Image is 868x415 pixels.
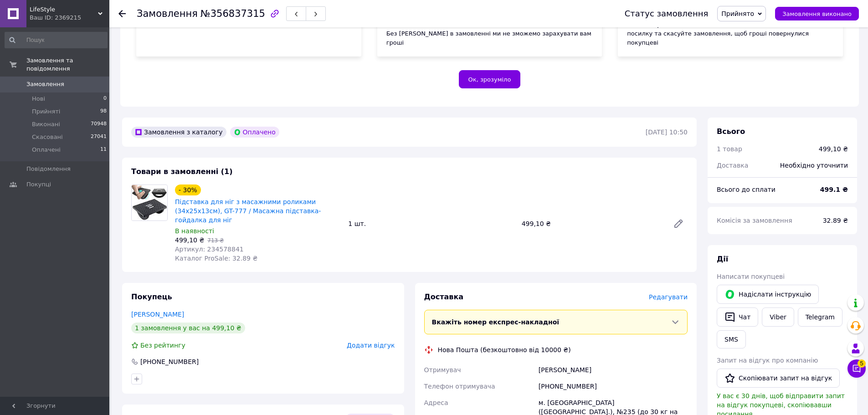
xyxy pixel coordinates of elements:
span: Прийняті [32,108,60,116]
div: Нова Пошта (безкоштовно від 10000 ₴) [436,345,573,354]
span: Запит на відгук про компанію [717,357,818,364]
div: Без [PERSON_NAME] в замовленні ми не зможемо зарахувати вам гроші [386,29,593,47]
span: Виконані [32,120,60,128]
span: Скасовані [32,133,63,141]
span: Отримувач [424,366,461,374]
span: Дії [717,255,728,263]
span: Замовлення виконано [782,10,852,17]
span: Вкажіть номер експрес-накладної [432,318,560,326]
span: 27041 [91,133,107,141]
div: 499,10 ₴ [518,217,666,230]
div: [PHONE_NUMBER] [139,357,200,366]
span: 32.89 ₴ [823,217,848,224]
span: Замовлення [137,8,198,19]
span: 1 товар [717,145,742,153]
span: 499,10 ₴ [175,236,204,244]
span: Комісія за замовлення [717,217,792,224]
div: [PHONE_NUMBER] [537,378,689,395]
span: 11 [100,146,107,154]
span: Нові [32,95,45,103]
span: Всього до сплати [717,186,776,193]
span: Доставка [717,162,748,169]
div: Повернутися назад [118,9,126,18]
div: - 30% [175,184,201,195]
div: Оплачено [230,127,279,138]
a: [PERSON_NAME] [131,311,184,318]
a: Viber [762,307,794,327]
div: Статус замовлення [625,9,709,18]
span: Замовлення [26,80,64,88]
span: Повідомлення [26,165,71,173]
span: Без рейтингу [140,342,185,349]
span: Артикул: 234578841 [175,246,244,253]
span: №356837315 [200,8,265,19]
a: Telegram [798,307,842,327]
span: Адреса [424,399,448,406]
div: 1 шт. [344,217,518,230]
span: 98 [100,108,107,116]
div: 1 замовлення у вас на 499,10 ₴ [131,323,245,333]
button: Надіслати інструкцію [717,285,819,304]
a: Редагувати [669,215,688,233]
div: 499,10 ₴ [819,144,848,154]
span: Товари в замовленні (1) [131,167,233,176]
span: Всього [717,127,745,136]
span: В наявності [175,227,214,235]
span: Покупець [131,292,172,301]
b: 499.1 ₴ [820,186,848,193]
button: Скопіювати запит на відгук [717,369,840,388]
span: 5 [858,359,866,368]
span: Редагувати [649,293,688,301]
span: Ок, зрозуміло [468,76,511,83]
div: Ваш ID: 2369215 [30,14,109,22]
a: Підставка для ніг з масажними роликами (34х25х13см), GT-777 / Масажна підставка-гойдалка для ніг [175,198,321,224]
button: Чат з покупцем5 [847,359,866,378]
span: Телефон отримувача [424,383,495,390]
button: Чат [717,307,758,327]
span: Замовлення та повідомлення [26,56,109,73]
button: SMS [717,330,746,348]
span: LifeStyle [30,5,98,14]
div: [PERSON_NAME] [537,362,689,378]
span: Каталог ProSale: 32.89 ₴ [175,255,257,262]
button: Замовлення виконано [775,7,859,20]
span: Написати покупцеві [717,273,785,280]
div: Якщо покупець відмовиться від замовлення — відкличте посилку та скасуйте замовлення, щоб гроші по... [627,20,834,47]
button: Ок, зрозуміло [459,70,521,88]
span: 713 ₴ [207,237,224,244]
span: 0 [103,95,107,103]
img: Підставка для ніг з масажними роликами (34х25х13см), GT-777 / Масажна підставка-гойдалка для ніг [132,185,167,220]
time: [DATE] 10:50 [646,128,688,136]
span: Прийнято [721,10,754,17]
input: Пошук [5,32,108,48]
span: Оплачені [32,146,61,154]
div: Необхідно уточнити [775,155,853,175]
span: Додати відгук [347,342,395,349]
span: Покупці [26,180,51,189]
span: Доставка [424,292,464,301]
span: 70948 [91,120,107,128]
div: Замовлення з каталогу [131,127,226,138]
